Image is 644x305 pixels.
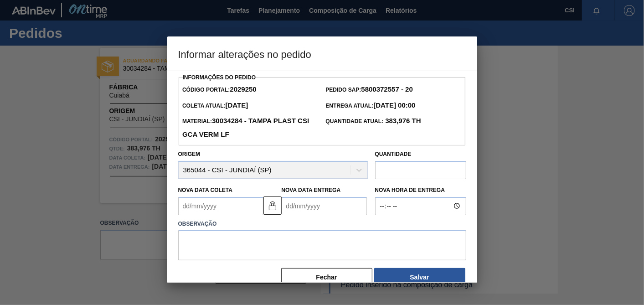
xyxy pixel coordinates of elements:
[281,268,372,286] button: Fechar
[183,74,256,81] label: Informações do Pedido
[182,87,257,93] span: Código Portal:
[326,87,413,93] span: Pedido SAP:
[326,103,416,109] span: Entrega Atual:
[167,36,477,71] h3: Informar alterações no pedido
[178,217,466,231] label: Observação
[226,101,248,109] strong: [DATE]
[375,184,466,197] label: Nova Hora de Entrega
[178,197,263,215] input: dd/mm/yyyy
[383,117,421,124] strong: 383,976 TH
[178,187,233,193] label: Nova Data Coleta
[282,187,341,193] label: Nova Data Entrega
[326,118,421,124] span: Quantidade Atual:
[182,118,309,138] span: Material:
[373,101,415,109] strong: [DATE] 00:00
[230,85,256,93] strong: 2029250
[263,196,282,215] button: locked
[182,103,248,109] span: Coleta Atual:
[361,85,413,93] strong: 5800372557 - 20
[282,197,367,215] input: dd/mm/yyyy
[182,117,309,138] strong: 30034284 - TAMPA PLAST CSI GCA VERM LF
[178,151,201,157] label: Origem
[267,200,278,211] img: locked
[375,151,412,157] label: Quantidade
[374,268,465,286] button: Salvar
